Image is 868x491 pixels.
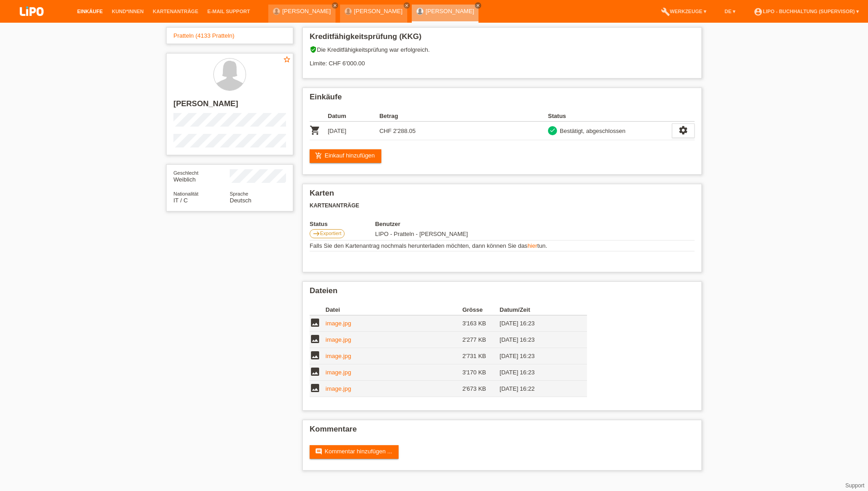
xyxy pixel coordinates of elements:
th: Grösse [462,304,499,315]
a: account_circleLIPO - Buchhaltung (Supervisor) ▾ [749,9,863,14]
a: LIPO pay [9,19,54,25]
a: image.jpg [325,353,351,359]
a: buildWerkzeuge ▾ [656,9,711,14]
h3: Kartenanträge [310,202,695,209]
a: image.jpg [325,385,351,392]
a: Einkäufe [73,9,107,14]
i: build [661,7,670,16]
i: verified_user [310,46,317,53]
i: east [313,230,320,237]
span: Geschlecht [173,170,198,176]
i: image [310,366,321,377]
td: [DATE] 16:23 [500,348,574,364]
a: image.jpg [325,336,351,343]
td: 2'731 KB [462,348,499,364]
h2: Karten [310,189,695,202]
a: Kartenanträge [148,9,203,14]
td: 2'277 KB [462,332,499,348]
td: 3'170 KB [462,364,499,381]
div: Die Kreditfähigkeitsprüfung war erfolgreich. Limite: CHF 6'000.00 [310,46,695,74]
td: CHF 2'288.05 [380,122,431,140]
a: hier [528,242,538,249]
i: check [549,127,556,133]
a: close [404,2,410,9]
th: Status [548,111,672,122]
i: comment [315,448,322,455]
i: close [333,3,337,8]
th: Betrag [380,111,431,122]
span: Italien / C / 03.01.1993 [173,197,188,204]
span: 11.04.2025 [375,231,468,237]
a: Kund*innen [107,9,148,14]
th: Datei [325,304,462,315]
i: close [476,3,480,8]
a: image.jpg [325,320,351,327]
span: Deutsch [230,197,252,204]
i: add_shopping_cart [315,152,322,159]
a: [PERSON_NAME] [354,8,403,15]
th: Datum/Zeit [500,304,574,315]
a: Support [845,482,864,489]
a: close [332,2,338,9]
a: [PERSON_NAME] [426,8,474,15]
th: Status [310,221,375,227]
i: account_circle [754,7,763,16]
td: [DATE] 16:22 [500,381,574,397]
h2: Kommentare [310,425,695,438]
div: Bestätigt, abgeschlossen [557,126,626,136]
th: Benutzer [375,221,529,227]
h2: [PERSON_NAME] [173,99,286,113]
td: 3'163 KB [462,315,499,332]
span: Nationalität [173,191,198,196]
a: [PERSON_NAME] [282,8,331,15]
h2: Dateien [310,286,695,300]
td: [DATE] 16:23 [500,315,574,332]
a: commentKommentar hinzufügen ... [310,445,399,459]
i: image [310,383,321,393]
i: settings [678,125,688,135]
h2: Kreditfähigkeitsprüfung (KKG) [310,32,695,46]
a: close [475,2,481,9]
i: image [310,317,321,328]
i: close [404,3,409,8]
td: [DATE] 16:23 [500,364,574,381]
th: Datum [328,111,380,122]
td: [DATE] 16:23 [500,332,574,348]
h2: Einkäufe [310,93,695,106]
a: star_border [283,55,291,65]
span: Sprache [230,191,248,196]
i: star_border [283,55,291,64]
i: POSP00020818 [310,125,321,136]
td: Falls Sie den Kartenantrag nochmals herunterladen möchten, dann können Sie das tun. [310,241,695,251]
a: DE ▾ [720,9,740,14]
td: [DATE] [328,122,380,140]
a: Pratteln (4133 Pratteln) [173,32,234,39]
span: Exportiert [320,231,341,236]
i: image [310,350,321,361]
i: image [310,334,321,344]
div: Weiblich [173,169,230,183]
a: E-Mail Support [203,9,255,14]
a: add_shopping_cartEinkauf hinzufügen [310,149,381,163]
a: image.jpg [325,369,351,376]
td: 2'673 KB [462,381,499,397]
